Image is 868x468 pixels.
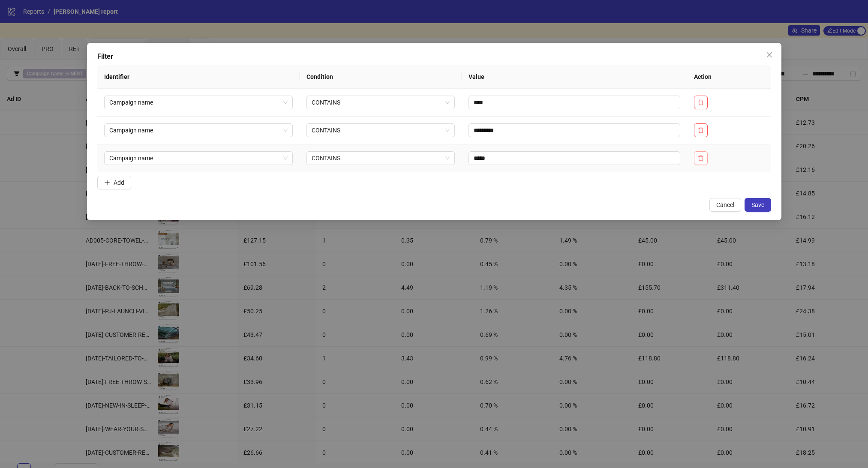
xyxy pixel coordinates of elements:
span: CONTAINS [312,124,450,137]
span: Campaign name [109,96,288,109]
span: delete [698,99,704,105]
span: Add [114,179,124,186]
span: plus [104,180,110,186]
th: Identifier [97,65,300,89]
div: Filter [97,51,771,62]
span: delete [698,155,704,161]
span: Campaign name [109,124,288,137]
span: delete [698,127,704,133]
span: close [766,51,773,58]
button: Save [745,198,771,212]
th: Action [687,65,771,89]
span: Save [751,201,764,208]
span: CONTAINS [312,152,450,165]
span: Campaign name [109,152,288,165]
button: Cancel [709,198,741,212]
button: Add [97,176,131,189]
th: Condition [300,65,462,89]
span: Cancel [716,201,734,208]
th: Value [462,65,687,89]
button: Close [763,48,776,62]
span: CONTAINS [312,96,450,109]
